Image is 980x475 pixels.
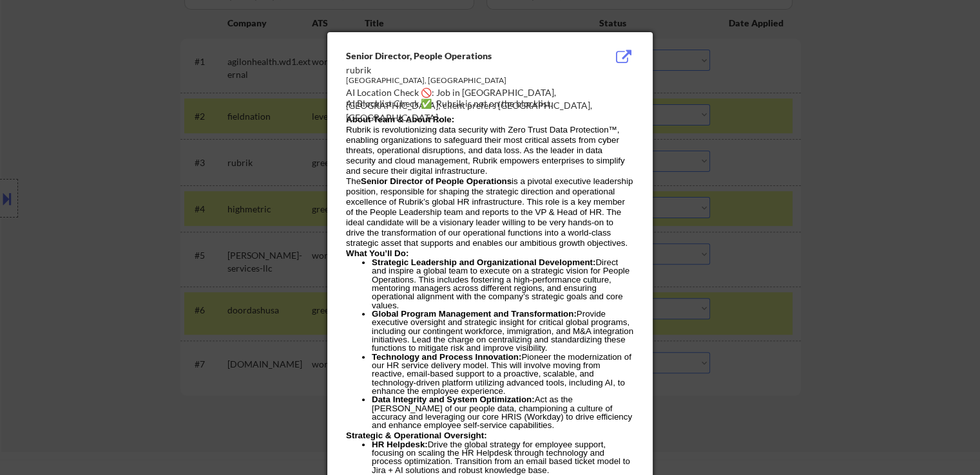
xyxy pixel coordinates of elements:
[372,257,629,310] span: Direct and inspire a global team to execute on a strategic vision for People Operations. This inc...
[346,248,408,258] strong: What You’ll Do:
[372,352,631,396] span: Pioneer the modernization of our HR service delivery model. This will involve moving from reactiv...
[346,176,633,248] span: The is a pivotal executive leadership position, responsible for shaping the strategic direction a...
[372,440,630,475] span: Drive the global strategy for employee support, focusing on scaling the HR Helpdesk through techn...
[346,50,569,62] div: Senior Director, People Operations
[361,176,512,186] strong: Senior Director of People Operations
[346,75,569,86] div: [GEOGRAPHIC_DATA], [GEOGRAPHIC_DATA]
[372,440,428,449] strong: HR Helpdesk:
[372,352,521,362] strong: Technology and Process Innovation:
[346,97,639,110] div: AI Blocklist Check ✅: Rubrik is not on the blocklist.
[346,431,486,440] strong: Strategic & Operational Oversight:
[372,309,577,319] strong: Global Program Management and Transformation:
[346,125,625,176] span: Rubrik is revolutionizing data security with Zero Trust Data Protection™, enabling organizations ...
[346,64,569,77] div: rubrik
[372,395,632,430] span: Act as the [PERSON_NAME] of our people data, championing a culture of accuracy and leveraging our...
[372,395,535,404] strong: Data Integrity and System Optimization:
[372,257,595,267] strong: Strategic Leadership and Organizational Development:
[372,309,633,353] span: Provide executive oversight and strategic insight for critical global programs, including our con...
